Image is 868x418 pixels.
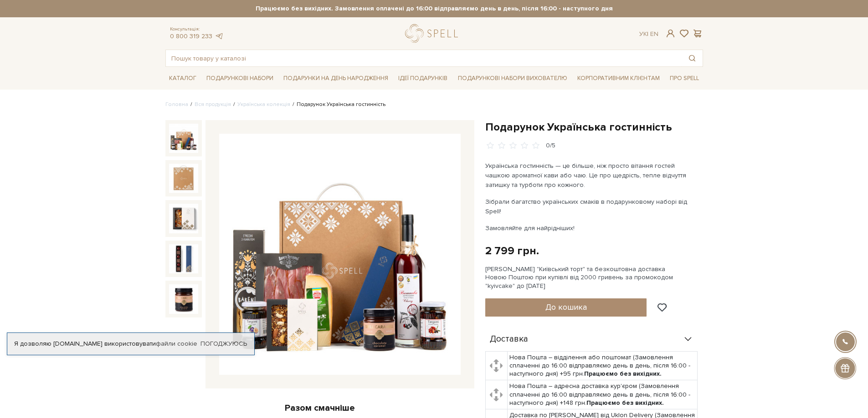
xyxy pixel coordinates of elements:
a: Ідеї подарунків [395,71,451,86]
img: Подарунок Українська гостинність [169,284,198,313]
strong: Працюємо без вихідних. Замовлення оплачені до 16:00 відправляємо день в день, після 16:00 - насту... [165,5,703,13]
img: Подарунок Українська гостинність [169,164,198,193]
div: Ук [639,30,658,38]
a: Каталог [165,71,200,86]
td: Нова Пошта – адресна доставка кур'єром (Замовлення сплаченні до 16:00 відправляємо день в день, п... [508,380,698,409]
div: [PERSON_NAME] "Київський торт" та безкоштовна доставка Новою Поштою при купівлі від 2000 гривень ... [485,265,703,290]
a: Вся продукція [195,101,231,108]
img: Подарунок Українська гостинність [169,244,198,273]
b: Працюємо без вихідних. [584,370,662,378]
button: Пошук товару у каталозі [682,50,703,66]
h1: Подарунок Українська гостинність [485,120,703,134]
span: До кошика [545,302,587,312]
a: файли cookie [156,340,197,347]
li: Подарунок Українська гостинність [290,101,385,109]
div: 2 799 грн. [485,244,539,258]
a: Головна [165,101,188,108]
input: Пошук товару у каталозі [166,50,682,66]
a: Про Spell [666,71,703,86]
img: Подарунок Українська гостинність [169,124,198,153]
b: Працюємо без вихідних. [586,399,664,407]
img: Подарунок Українська гостинність [169,204,198,233]
a: Корпоративним клієнтам [574,71,663,86]
a: logo [405,24,462,43]
p: Зібрали багатство українських смаків в подарунковому наборі від Spell! [485,197,699,216]
a: Подарункові набори [203,71,277,86]
a: En [650,30,658,38]
a: telegram [215,32,224,40]
a: 0 800 319 233 [170,32,212,40]
td: Нова Пошта – відділення або поштомат (Замовлення сплаченні до 16:00 відправляємо день в день, піс... [508,351,698,380]
a: Погоджуюсь [200,340,247,348]
a: Подарунки на День народження [280,71,392,86]
a: Подарункові набори вихователю [454,71,571,86]
p: Українська гостинність — це більше, ніж просто вітання гостей чашкою ароматної кави або чаю. Це п... [485,161,699,190]
p: Замовляйте для найрідніших! [485,223,699,233]
a: Українська колекція [237,101,290,108]
div: Разом смачніше [165,402,474,414]
div: Я дозволяю [DOMAIN_NAME] використовувати [7,340,254,348]
span: | [647,30,648,38]
div: 0/5 [546,141,555,150]
span: Консультація: [170,26,224,32]
img: Подарунок Українська гостинність [219,134,461,375]
span: Доставка [490,335,528,343]
button: До кошика [485,298,647,317]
